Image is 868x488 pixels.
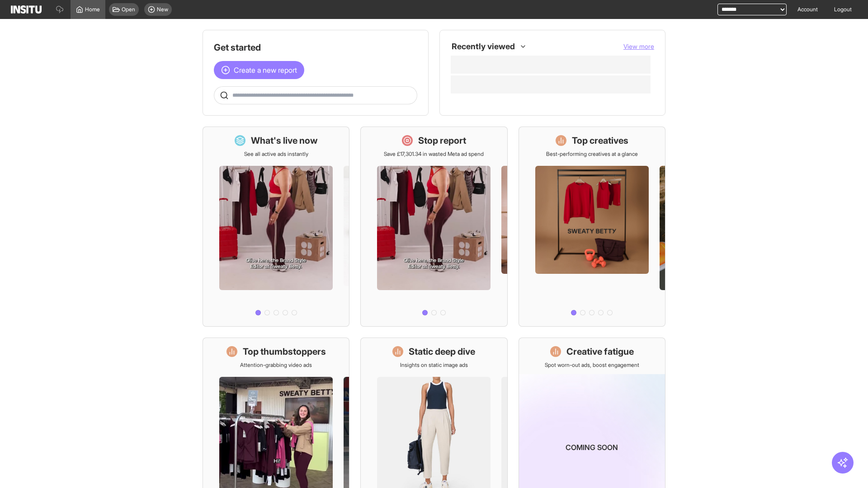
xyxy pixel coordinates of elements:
[572,134,628,147] h1: Top creatives
[243,345,326,358] h1: Top thumbstoppers
[384,150,484,158] p: Save £17,301.34 in wasted Meta ad spend
[214,61,304,79] button: Create a new report
[157,6,168,13] span: New
[623,42,654,51] button: View more
[400,361,468,369] p: Insights on static image ads
[360,127,507,327] a: Stop reportSave £17,301.34 in wasted Meta ad spend
[240,361,312,369] p: Attention-grabbing video ads
[244,150,308,158] p: See all active ads instantly
[203,127,349,327] a: What's live nowSee all active ads instantly
[214,41,417,54] h1: Get started
[519,127,665,327] a: Top creativesBest-performing creatives at a glance
[546,150,638,158] p: Best-performing creatives at a glance
[409,345,475,358] h1: Static deep dive
[85,6,100,13] span: Home
[623,42,654,50] span: View more
[234,65,297,75] span: Create a new report
[122,6,135,13] span: Open
[11,5,42,14] img: Logo
[251,134,318,147] h1: What's live now
[418,134,466,147] h1: Stop report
